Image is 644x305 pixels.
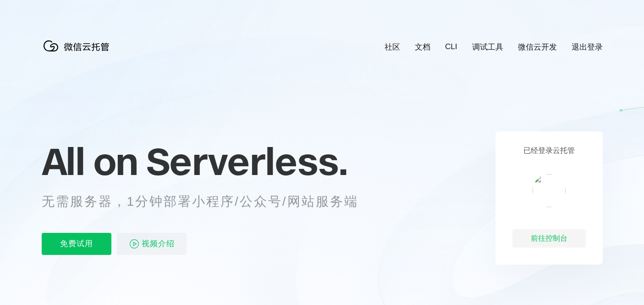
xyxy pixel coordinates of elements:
img: 微信云托管 [42,37,115,55]
p: 无需服务器，1分钟部署小程序/公众号/网站服务端 [42,192,375,211]
p: 免费试用 [42,233,111,255]
img: video_play.svg [129,238,140,249]
span: All on [42,138,138,184]
p: 已经登录云托管 [523,146,575,156]
a: 文档 [415,42,430,52]
a: 退出登录 [572,42,603,52]
a: 微信云开发 [518,42,557,52]
a: 社区 [385,42,400,52]
a: 微信云托管 [42,49,115,56]
div: 前往控制台 [512,229,586,248]
a: CLI [445,42,457,51]
a: 调试工具 [472,42,503,52]
span: Serverless. [146,138,347,184]
span: 视频介绍 [142,233,175,255]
